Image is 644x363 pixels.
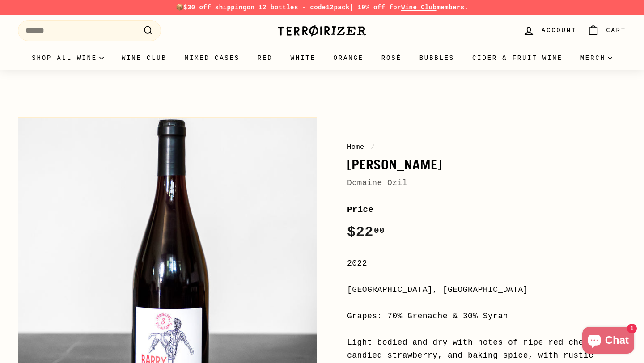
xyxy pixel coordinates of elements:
[347,224,385,241] span: $22
[463,46,572,70] a: Cider & Fruit Wine
[373,46,411,70] a: Rosé
[18,3,626,13] p: 📦 on 12 bottles - code | 10% off for members.
[325,46,373,70] a: Orange
[411,46,463,70] a: Bubbles
[326,4,350,11] strong: 12pack
[176,46,249,70] a: Mixed Cases
[582,17,631,44] a: Cart
[374,226,385,236] sup: 00
[347,257,626,270] div: 2022
[347,157,626,172] h1: [PERSON_NAME]
[347,310,626,323] div: Grapes: 70% Grenache & 30% Syrah
[580,327,637,356] inbox-online-store-chat: Shopify online store chat
[347,178,407,187] a: Domaine Ozil
[183,4,247,11] span: $30 off shipping
[23,46,113,70] summary: Shop all wine
[542,25,576,35] span: Account
[282,46,325,70] a: White
[347,203,626,216] label: Price
[401,4,437,11] a: Wine Club
[606,25,626,35] span: Cart
[347,142,626,152] nav: breadcrumbs
[347,143,364,151] a: Home
[572,46,621,70] summary: Merch
[113,46,176,70] a: Wine Club
[249,46,282,70] a: Red
[517,17,582,44] a: Account
[369,143,377,151] span: /
[347,283,626,296] div: [GEOGRAPHIC_DATA], [GEOGRAPHIC_DATA]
